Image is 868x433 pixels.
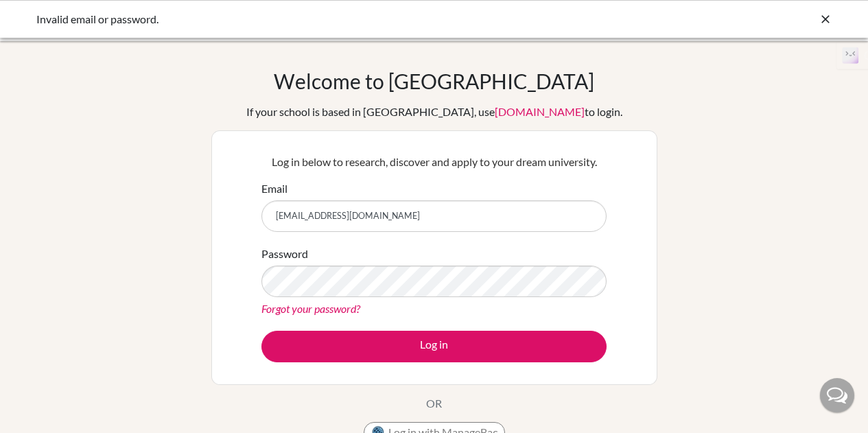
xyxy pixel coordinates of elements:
p: OR [426,395,442,412]
h1: Welcome to [GEOGRAPHIC_DATA] [274,69,594,93]
button: Log in [261,331,607,362]
label: Password [261,246,308,262]
div: If your school is based in [GEOGRAPHIC_DATA], use to login. [246,104,622,120]
a: [DOMAIN_NAME] [495,105,585,118]
label: Email [261,180,288,197]
p: Log in below to research, discover and apply to your dream university. [261,154,607,170]
a: Forgot your password? [261,302,360,315]
div: Invalid email or password. [36,11,626,27]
